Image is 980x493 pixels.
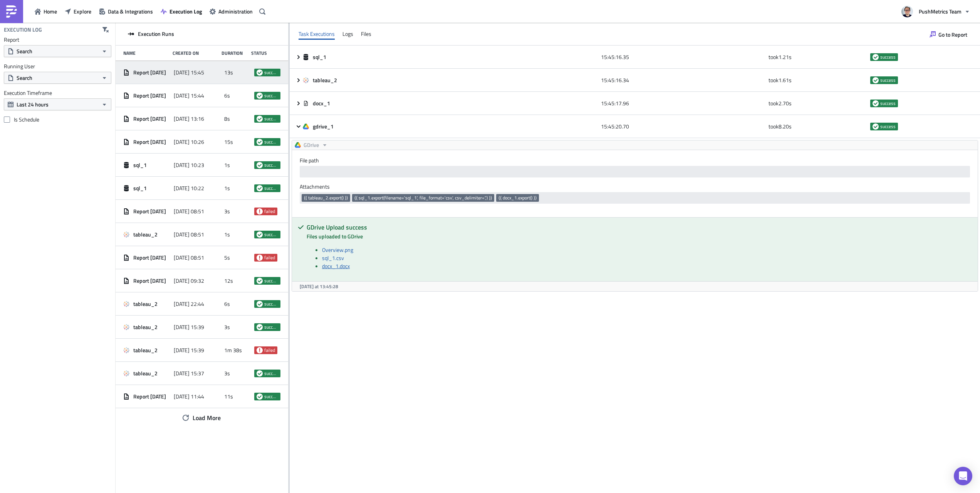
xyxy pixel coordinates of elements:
span: [DATE] 13:16 [174,115,204,122]
label: Execution Timeframe [4,89,111,96]
span: tableau_2 [133,301,158,307]
button: PushMetrics Team [897,3,974,20]
span: success [873,123,879,130]
span: {{ tableau_2.export() }} [304,195,348,201]
button: Search [4,72,111,84]
span: [DATE] 08:51 [174,254,204,261]
button: Execution Log [157,5,206,17]
span: {{ sql_1.export(filename='sql_1', file_format='csv', csv_delimiter=',') }} [354,195,492,201]
span: success [257,393,263,400]
a: sql_1.csv [322,254,344,262]
span: failed [257,208,263,214]
span: failed [264,208,275,214]
div: Status [251,50,277,56]
div: Task Executions [299,28,335,40]
div: 15:45:16.35 [601,50,765,64]
span: tableau_2 [133,231,158,238]
label: Report [4,36,111,43]
span: Explore [74,7,91,15]
span: success [257,278,263,284]
button: Explore [61,5,95,17]
span: [DATE] 11:44 [174,393,204,400]
span: GDrive [304,140,319,150]
span: success [264,301,278,307]
span: 15s [224,138,233,145]
span: Report [DATE] [133,115,166,122]
span: Report [DATE] [133,393,166,400]
span: 1s [224,185,230,192]
span: success [264,116,278,122]
span: Report [DATE] [133,138,166,145]
span: Search [17,47,32,55]
span: Last 24 hours [17,100,49,108]
label: File path [300,157,970,164]
span: 1s [224,162,230,169]
span: tableau_2 [133,370,158,377]
label: Attachments [300,183,970,190]
div: Open Intercom Messenger [954,467,972,485]
span: 11s [224,393,233,400]
span: [DATE] 08:51 [174,231,204,238]
span: success [880,77,896,83]
h4: Execution Log [4,26,42,33]
span: 5s [224,254,230,261]
span: [DATE] 22:44 [174,301,204,307]
span: Report [DATE] [133,277,166,284]
span: Home [44,7,57,15]
span: success [257,324,263,330]
span: success [873,100,879,106]
span: tableau_2 [133,347,158,354]
span: sql_1 [133,185,147,192]
span: Data & Integrations [108,7,153,15]
span: docx_1 [313,100,331,107]
div: took 8.20 s [769,120,867,133]
span: success [264,393,278,400]
div: 15:45:20.70 [601,120,765,133]
div: Logs [342,28,353,40]
span: [DATE] 09:32 [174,277,204,284]
span: success [264,324,278,330]
span: failed [257,255,263,261]
span: [DATE] 08:51 [174,208,204,215]
span: 8s [224,115,230,122]
span: success [264,185,278,191]
span: 3s [224,324,230,331]
div: took 1.61 s [769,73,867,87]
a: Home [31,5,61,17]
span: success [257,370,263,377]
span: 1m 38s [224,347,242,354]
span: success [264,278,278,284]
span: Administration [218,7,253,15]
span: [DATE] 15:45 [174,69,204,76]
button: Go to Report [926,28,971,41]
span: 6s [224,92,230,99]
span: failed [257,347,263,353]
div: took 2.70 s [769,96,867,110]
span: success [257,162,263,168]
span: Report [DATE] [133,92,166,99]
span: success [257,185,263,191]
span: Go to Report [938,30,967,39]
span: [DATE] at 13:45:28 [300,283,338,290]
span: [DATE] 15:44 [174,92,204,99]
div: Files [361,28,371,40]
div: Duration [222,50,247,56]
span: Report [DATE] [133,69,166,76]
span: success [264,139,278,145]
span: 3s [224,208,230,215]
h5: GDrive Upload success [307,224,972,230]
span: success [880,123,896,130]
span: [DATE] 15:37 [174,370,204,377]
span: 13s [224,69,233,76]
span: success [257,231,263,238]
span: PushMetrics Team [919,7,962,15]
span: success [880,100,896,106]
span: sql_1 [133,162,147,169]
a: docx_1.docx [322,262,350,270]
span: sql_1 [313,54,327,61]
button: Data & Integrations [95,5,157,17]
button: Clear filters [100,24,111,35]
